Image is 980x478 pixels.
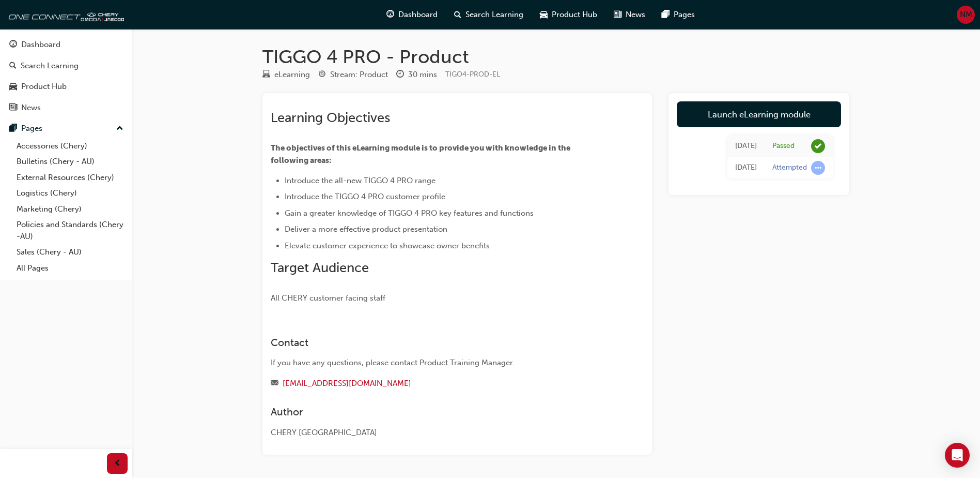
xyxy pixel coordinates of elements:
a: Search Learning [4,56,128,76]
div: Wed Aug 20 2025 12:18:41 GMT+1000 (Australian Eastern Standard Time) [735,162,757,174]
span: search-icon [9,62,17,71]
a: [EMAIL_ADDRESS][DOMAIN_NAME] [283,379,411,388]
div: Type [262,68,310,81]
span: learningRecordVerb_ATTEMPT-icon [811,161,825,175]
div: Email [271,377,606,390]
div: 30 mins [408,69,437,81]
div: If you have any questions, please contact Product Training Manager. [271,357,606,369]
span: guage-icon [9,40,17,50]
span: clock-icon [396,70,404,80]
span: search-icon [454,8,461,21]
span: learningResourceType_ELEARNING-icon [262,70,270,80]
span: Search Learning [465,9,523,21]
button: Pages [4,119,128,138]
span: email-icon [271,379,278,389]
h1: TIGGO 4 PRO - Product [262,46,849,68]
div: Wed Aug 20 2025 12:34:56 GMT+1000 (Australian Eastern Standard Time) [735,140,757,152]
div: Product Hub [21,81,67,93]
a: Accessories (Chery) [12,138,128,154]
span: learningRecordVerb_PASS-icon [811,139,825,153]
span: Product Hub [552,9,597,21]
a: search-iconSearch Learning [446,4,532,25]
div: Attempted [772,163,807,173]
a: Sales (Chery - AU) [12,244,128,260]
h3: Contact [271,337,606,349]
span: Elevate customer experience to showcase owner benefits [285,241,490,250]
span: up-icon [116,122,123,136]
span: The objectives of this eLearning module is to provide you with knowledge in the following areas: [271,143,572,165]
div: Stream [318,68,388,81]
img: oneconnect [5,4,124,25]
span: pages-icon [9,124,17,133]
div: Pages [21,123,42,135]
a: pages-iconPages [654,4,703,25]
div: Stream: Product [330,69,388,81]
span: News [626,9,645,21]
span: pages-icon [662,8,670,21]
span: Learning resource code [445,70,500,79]
a: Dashboard [4,35,128,54]
a: guage-iconDashboard [378,4,446,25]
div: eLearning [274,69,310,81]
span: Target Audience [271,260,369,276]
div: Search Learning [21,60,79,72]
span: news-icon [614,8,621,21]
div: Dashboard [21,39,60,51]
span: Deliver a more effective product presentation [285,225,447,234]
button: DashboardSearch LearningProduct HubNews [4,33,128,119]
span: car-icon [9,82,17,92]
a: Policies and Standards (Chery -AU) [12,217,128,244]
div: News [21,102,41,114]
span: Gain a greater knowledge of TIGGO 4 PRO key features and functions [285,208,534,218]
a: news-iconNews [605,4,654,25]
span: All CHERY customer facing staff [271,293,385,303]
span: NM [960,9,972,21]
a: Logistics (Chery) [12,185,128,201]
div: Passed [772,141,795,151]
div: Open Intercom Messenger [945,443,970,468]
span: Learning Objectives [271,110,390,126]
span: target-icon [318,70,326,80]
a: car-iconProduct Hub [532,4,605,25]
span: Dashboard [398,9,438,21]
span: Pages [674,9,695,21]
span: car-icon [540,8,548,21]
a: Launch eLearning module [677,101,841,127]
span: news-icon [9,103,17,113]
h3: Author [271,406,606,418]
a: Bulletins (Chery - AU) [12,154,128,170]
span: prev-icon [114,457,121,470]
div: CHERY [GEOGRAPHIC_DATA] [271,427,606,439]
div: Duration [396,68,437,81]
a: Product Hub [4,77,128,96]
a: Marketing (Chery) [12,201,128,217]
span: Introduce the TIGGO 4 PRO customer profile [285,192,445,201]
a: News [4,98,128,117]
a: All Pages [12,260,128,276]
button: NM [957,6,975,24]
a: External Resources (Chery) [12,170,128,186]
span: Introduce the all-new TIGGO 4 PRO range [285,176,435,185]
span: guage-icon [386,8,394,21]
